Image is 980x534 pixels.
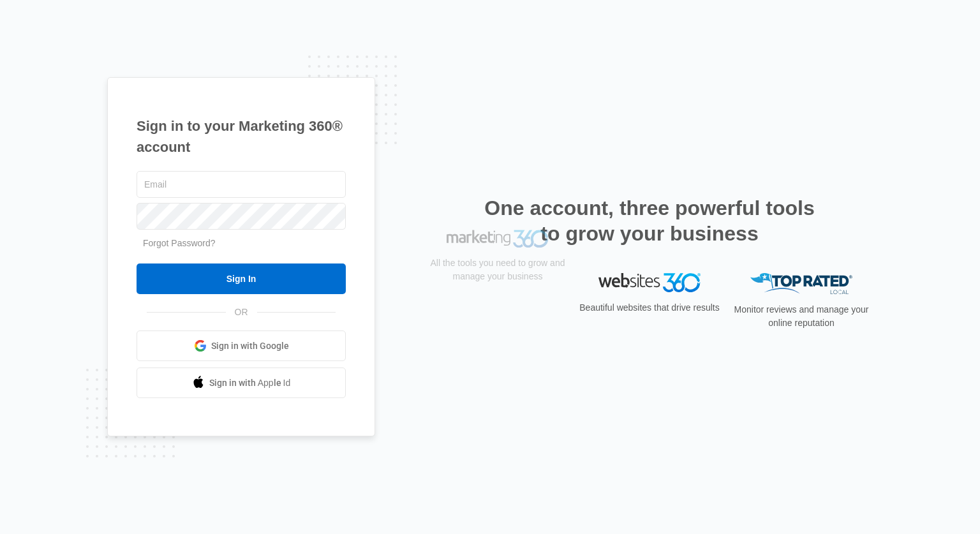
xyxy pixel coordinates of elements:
[750,273,852,294] img: Top Rated Local
[137,115,346,158] h1: Sign in to your Marketing 360® account
[578,301,721,315] p: Beautiful websites that drive results
[211,339,289,353] span: Sign in with Google
[598,273,701,292] img: Websites 360
[137,367,346,398] a: Sign in with Apple Id
[137,330,346,361] a: Sign in with Google
[209,376,291,390] span: Sign in with Apple Id
[143,238,216,248] a: Forgot Password?
[137,171,346,198] input: Email
[226,306,257,319] span: OR
[480,195,819,246] h2: One account, three powerful tools to grow your business
[137,263,346,294] input: Sign In
[730,303,873,330] p: Monitor reviews and manage your online reputation
[447,273,549,291] img: Marketing 360
[426,300,569,327] p: All the tools you need to grow and manage your business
